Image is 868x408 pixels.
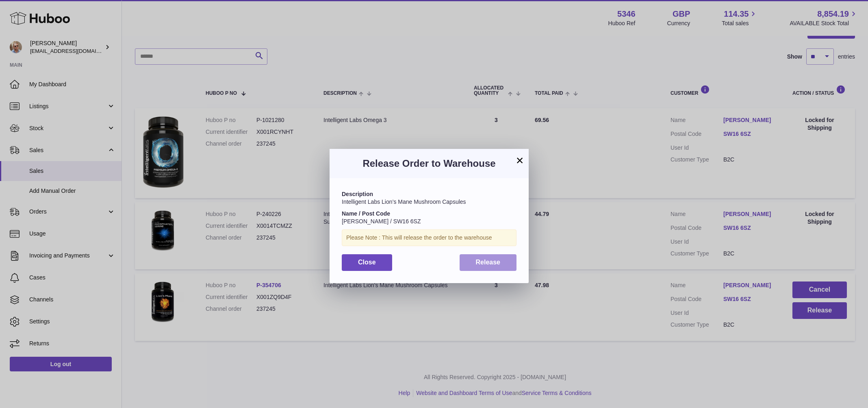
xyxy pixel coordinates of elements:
[476,259,501,266] span: Release
[342,157,516,170] h3: Release Order to Warehouse
[342,254,392,271] button: Close
[342,210,390,217] strong: Name / Post Code
[342,229,516,246] div: Please Note : This will release the order to the warehouse
[358,259,376,266] span: Close
[342,218,421,225] span: [PERSON_NAME] / SW16 6SZ
[460,254,517,271] button: Release
[342,199,466,205] span: Intelligent Labs Lion’s Mane Mushroom Capsules
[515,155,525,165] button: ×
[342,191,373,197] strong: Description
